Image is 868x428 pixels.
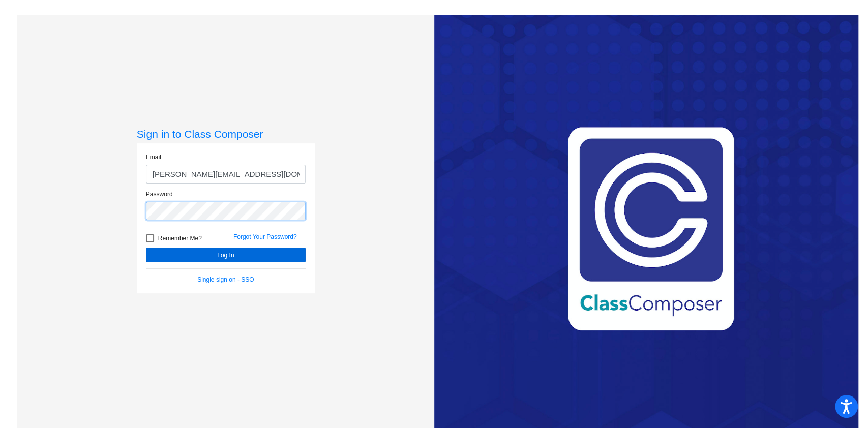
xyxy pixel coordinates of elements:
h3: Sign in to Class Composer [137,128,315,140]
button: Log In [146,248,306,262]
span: Remember Me? [158,232,202,244]
label: Password [146,190,173,199]
a: Single sign on - SSO [197,276,254,283]
a: Forgot Your Password? [233,233,297,240]
label: Email [146,152,161,162]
